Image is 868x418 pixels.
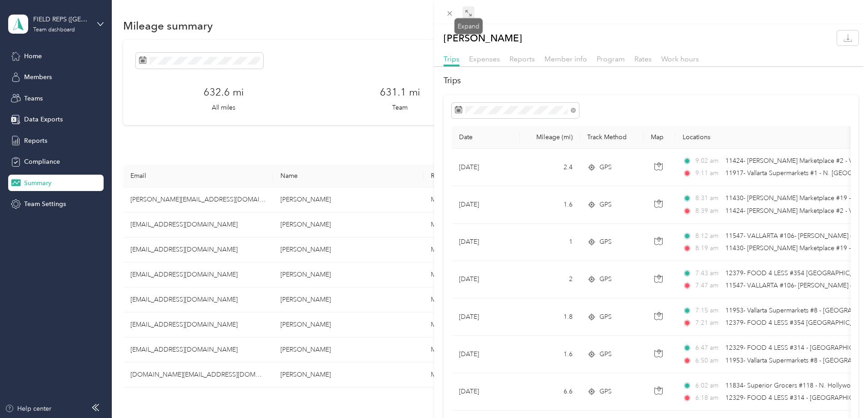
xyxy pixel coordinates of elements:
[695,206,721,216] span: 8:39 am
[695,343,721,353] span: 6:47 am
[695,168,721,178] span: 9:11 am
[817,367,868,418] iframe: Everlance-gr Chat Button Frame
[452,261,520,298] td: [DATE]
[509,55,535,63] span: Reports
[599,237,612,247] span: GPS
[661,55,699,63] span: Work hours
[520,373,580,411] td: 6.6
[695,243,721,253] span: 8:19 am
[695,393,721,403] span: 6:18 am
[520,149,580,186] td: 2.4
[695,156,721,166] span: 9:02 am
[452,149,520,186] td: [DATE]
[599,387,612,397] span: GPS
[695,268,721,278] span: 7:43 am
[452,224,520,261] td: [DATE]
[454,18,483,34] div: Expand
[695,231,721,241] span: 8:12 am
[520,298,580,336] td: 1.8
[599,274,612,284] span: GPS
[695,281,721,291] span: 7:47 am
[444,75,858,87] h2: Trips
[695,306,721,316] span: 7:15 am
[520,224,580,261] td: 1
[452,186,520,223] td: [DATE]
[695,318,721,328] span: 7:21 am
[520,336,580,373] td: 1.6
[520,186,580,223] td: 1.6
[520,261,580,298] td: 2
[469,55,500,63] span: Expenses
[599,162,612,172] span: GPS
[544,55,587,63] span: Member info
[599,349,612,359] span: GPS
[444,55,459,63] span: Trips
[634,55,652,63] span: Rates
[452,336,520,373] td: [DATE]
[599,312,612,322] span: GPS
[644,126,675,149] th: Map
[452,126,520,149] th: Date
[444,30,522,45] p: [PERSON_NAME]
[599,200,612,210] span: GPS
[695,193,721,203] span: 8:31 am
[580,126,644,149] th: Track Method
[695,381,721,391] span: 6:02 am
[695,356,721,366] span: 6:50 am
[452,373,520,411] td: [DATE]
[452,298,520,336] td: [DATE]
[597,55,625,63] span: Program
[520,126,580,149] th: Mileage (mi)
